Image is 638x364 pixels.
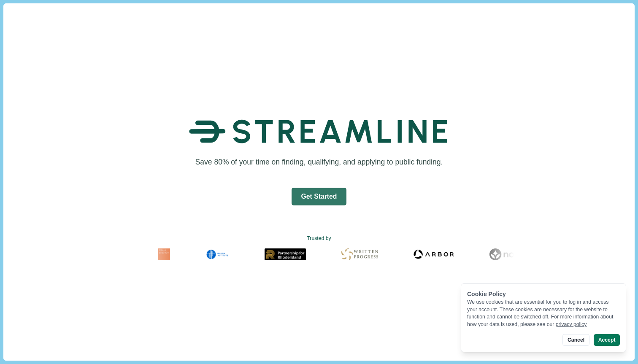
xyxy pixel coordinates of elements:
[562,334,589,346] button: Cancel
[158,248,170,260] img: Fram Energy Logo
[413,248,454,260] img: Arbor Logo
[292,188,347,205] button: Get Started
[556,321,587,327] a: privacy policy
[192,157,446,167] h1: Save 80% of your time on finding, qualifying, and applying to public funding.
[467,299,620,328] div: We use cookies that are essential for you to log in and access your account. These cookies are ne...
[489,248,524,260] img: Noya Logo
[205,248,229,260] img: Milken Institute Logo
[467,291,506,297] span: Cookie Policy
[189,108,449,155] img: Streamline Climate Logo
[341,248,378,260] img: Written Progress Logo
[264,248,305,260] img: Partnership for Rhode Island Logo
[594,334,620,346] button: Accept
[307,235,331,243] text: Trusted by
